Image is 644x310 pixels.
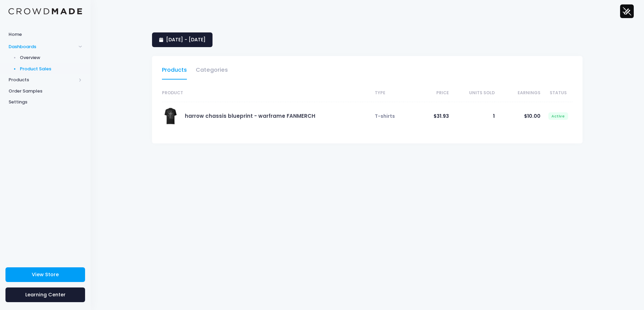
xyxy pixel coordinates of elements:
[162,84,371,102] th: Product
[620,4,634,18] img: User
[32,271,59,278] span: View Store
[20,66,82,72] span: Product Sales
[9,8,82,15] img: Logo
[9,88,82,95] span: Order Samples
[548,112,568,120] span: Active
[152,32,213,47] a: [DATE] - [DATE]
[9,99,82,105] span: Settings
[495,84,540,102] th: Earnings
[524,113,540,119] span: $10.00
[434,113,449,119] span: $31.93
[5,267,85,282] a: View Store
[493,113,495,119] span: 1
[196,64,228,80] a: Categories
[540,84,573,102] th: Status
[371,84,403,102] th: Type
[449,84,495,102] th: Units Sold
[185,112,315,119] a: harrow chassis blueprint - warframe FANMERCH
[162,64,187,80] a: Products
[403,84,449,102] th: Price
[20,54,82,61] span: Overview
[9,76,76,83] span: Products
[25,291,66,298] span: Learning Center
[9,31,82,38] span: Home
[9,43,76,50] span: Dashboards
[5,287,85,302] a: Learning Center
[375,113,395,119] span: T-shirts
[166,36,206,43] span: [DATE] - [DATE]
